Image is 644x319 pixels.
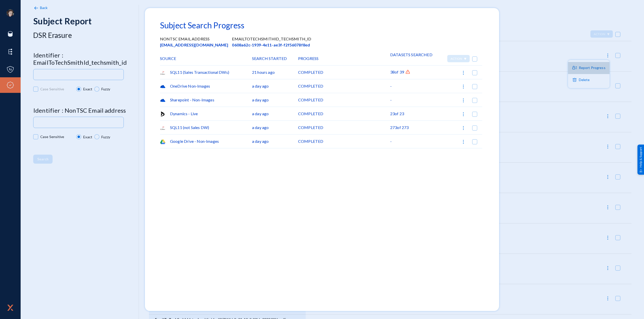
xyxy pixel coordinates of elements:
div: SQL11 (not Sales DW) [160,121,252,134]
img: icon-more.svg [461,112,466,117]
div: Sharepoint - Non-Images [160,93,252,107]
div: EmailToTechSmithId_techsmith_id [232,36,311,42]
span: - [390,83,392,89]
span: 23 [390,111,404,116]
div: COMPLETED [298,107,390,120]
span: a day ago [252,97,269,103]
span: of 273 [397,125,409,130]
div: SOURCE [160,52,252,65]
div: 0608a62c-1939-4e11-ae3f-f2f56078f8ed [232,42,311,48]
div: COMPLETED [298,121,390,134]
img: onedrive.png [160,84,166,89]
img: icon-more.svg [461,84,466,89]
div: COMPLETED [298,66,390,79]
div: OneDrive Non-Images [160,79,252,93]
div: COMPLETED [298,79,390,93]
div: DATASETS SEARCHED [390,52,436,65]
span: 21 hours ago [252,69,275,75]
span: a day ago [252,124,269,131]
div: Dynamics - Live [160,107,252,120]
span: of 39 [395,70,404,74]
img: icon-more.svg [461,98,466,103]
div: COMPLETED [298,93,390,107]
span: - [390,97,392,103]
span: - [390,138,392,144]
div: COMPLETED [298,135,390,148]
img: icon-more.svg [461,139,466,144]
span: of 23 [395,111,404,116]
span: a day ago [252,83,269,89]
div: [EMAIL_ADDRESS][DOMAIN_NAME] [160,42,228,48]
img: gdrive.png [160,139,166,145]
img: microsoftdynamics365.svg [160,111,166,117]
span: a day ago [252,111,269,117]
div: Google Drive - Non-Images [160,135,252,148]
img: sqlserver.png [160,70,166,76]
img: icon-alert.svg [405,70,410,75]
span: 38 [390,70,410,74]
div: SEARCH STARTED [252,52,298,65]
img: onedrive.png [160,98,166,103]
img: icon-more.svg [461,70,466,75]
div: SQL11 (Sales Transactional DWs) [160,66,252,79]
div: PROGRESS [298,52,390,65]
img: sqlserver.png [160,125,166,131]
img: icon-more.svg [461,125,466,131]
span: 273 [390,125,409,130]
div: NonTSC Email address [160,36,228,42]
h2: Subject Search Progress [160,21,484,30]
span: a day ago [252,138,269,144]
